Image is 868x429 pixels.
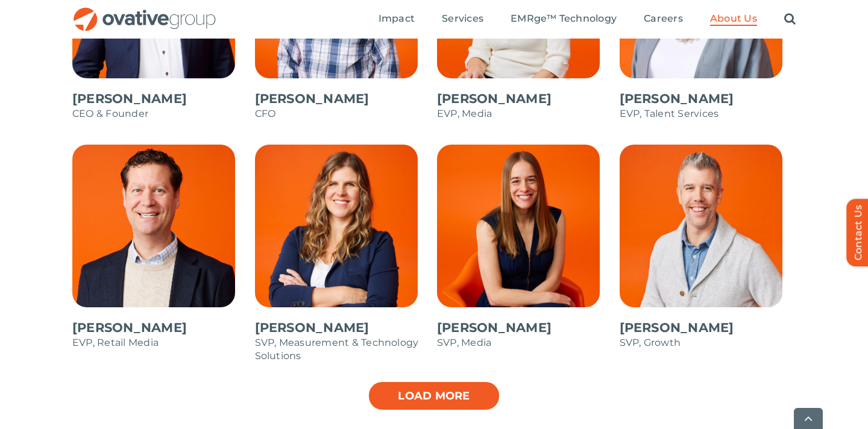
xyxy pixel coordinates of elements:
span: Impact [379,13,415,25]
a: OG_Full_horizontal_RGB [72,6,217,17]
a: Impact [379,13,415,26]
span: About Us [710,13,757,25]
a: Load more [368,381,500,411]
a: EMRge™ Technology [511,13,617,26]
span: Services [442,13,483,25]
a: About Us [710,13,757,26]
a: Careers [644,13,683,26]
a: Search [784,13,796,26]
a: Services [442,13,483,26]
span: EMRge™ Technology [511,13,617,25]
span: Careers [644,13,683,25]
